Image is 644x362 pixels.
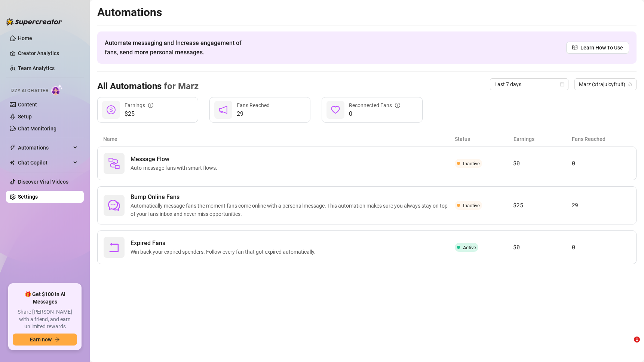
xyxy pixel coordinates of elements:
[463,161,480,166] span: Inactive
[18,102,37,108] a: Content
[331,105,340,114] span: heart
[349,101,400,109] div: Reconnected Fans
[579,79,632,90] span: Marz (xtrajuicyfruit)
[108,157,120,169] img: svg%3e
[580,43,623,52] span: Learn How To Use
[131,202,455,218] span: Automatically message fans the moment fans come online with a personal message. This automation m...
[10,160,15,165] img: Chat Copilot
[131,248,319,256] span: Win back your expired spenders. Follow every fan that got expired automatically.
[108,241,120,253] span: rollback
[125,101,153,109] div: Earnings
[51,84,63,95] img: AI Chatter
[634,337,640,343] span: 1
[131,164,220,172] span: Auto-message fans with smart flows.
[619,337,637,355] iframe: Intercom live chat
[513,159,571,168] article: $0
[237,102,270,108] span: Fans Reached
[13,308,77,331] span: Share [PERSON_NAME] with a friend, and earn unlimited rewards
[97,81,199,93] h3: All Automations
[131,239,319,248] span: Expired Fans
[13,334,77,346] button: Earn nowarrow-right
[572,243,630,252] article: 0
[463,245,476,250] span: Active
[237,109,270,118] span: 29
[10,145,16,151] span: thunderbolt
[10,87,48,94] span: Izzy AI Chatter
[572,201,630,210] article: 29
[513,243,571,252] article: $0
[125,109,153,118] span: $25
[513,135,572,143] article: Earnings
[572,135,631,143] article: Fans Reached
[103,135,455,143] article: Name
[18,157,71,169] span: Chat Copilot
[572,159,630,168] article: 0
[131,155,220,164] span: Message Flow
[18,35,32,41] a: Home
[6,18,62,25] img: logo-BBDzfeDw.svg
[148,103,153,108] span: info-circle
[18,179,68,185] a: Discover Viral Videos
[107,105,116,114] span: dollar
[395,103,400,108] span: info-circle
[560,82,564,87] span: calendar
[494,79,564,90] span: Last 7 days
[455,135,513,143] article: Status
[628,82,632,87] span: team
[18,142,71,154] span: Automations
[18,47,78,59] a: Creator Analytics
[18,114,32,120] a: Setup
[219,105,228,114] span: notification
[55,337,60,342] span: arrow-right
[97,5,637,19] h2: Automations
[13,291,77,305] span: 🎁 Get $100 in AI Messages
[572,45,577,50] span: read
[108,199,120,211] span: comment
[566,42,629,54] a: Learn How To Use
[463,203,480,208] span: Inactive
[513,201,571,210] article: $25
[30,337,52,343] span: Earn now
[162,81,199,91] span: for Marz
[349,109,400,118] span: 0
[18,65,55,71] a: Team Analytics
[18,126,56,132] a: Chat Monitoring
[18,194,38,200] a: Settings
[105,38,249,57] span: Automate messaging and Increase engagement of fans, send more personal messages.
[131,193,455,202] span: Bump Online Fans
